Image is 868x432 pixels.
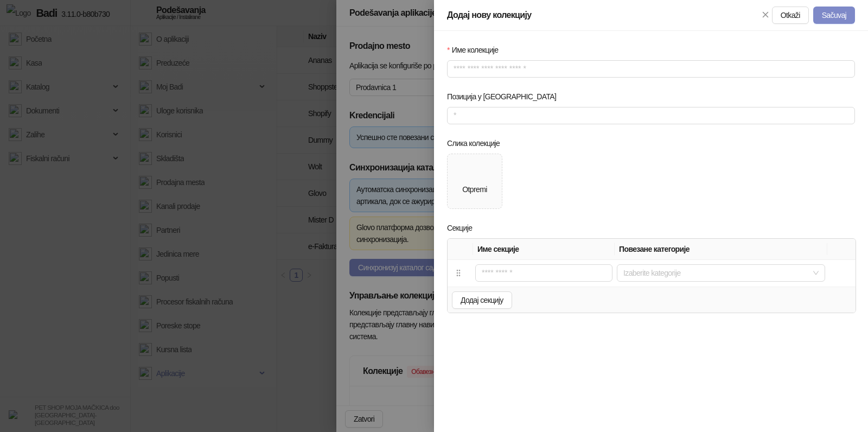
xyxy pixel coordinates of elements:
[759,9,772,22] button: Zatvori
[473,239,615,260] th: Име секције
[615,260,827,287] td: Повезане категорије
[447,9,759,22] div: Додај нову колекцију
[461,296,503,304] span: Додај секцију
[452,291,512,309] button: Додај секцију
[462,183,487,195] div: Otpremi
[447,222,480,234] label: Секције
[772,7,809,24] button: Otkaži
[813,7,855,24] button: Sačuvaj
[448,107,854,124] input: Позиција у менију
[447,91,564,103] label: Позиција у менију
[447,60,855,78] input: Име колекције
[473,260,615,287] td: Име секције
[447,44,506,56] label: Име колекције
[447,137,507,149] label: Слика колекције
[615,239,827,260] th: Повезане категорије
